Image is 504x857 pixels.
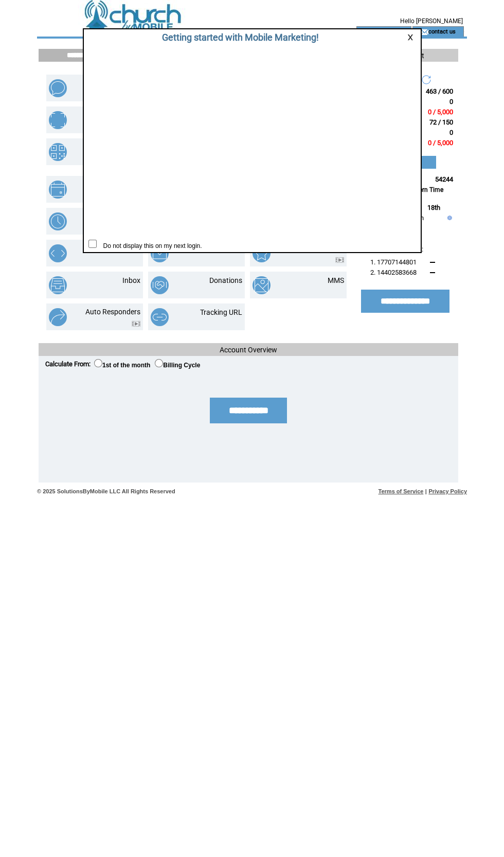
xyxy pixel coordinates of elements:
[328,276,344,284] a: MMS
[370,269,417,276] span: 2. 14402583668
[37,488,175,494] span: © 2025 SolutionsByMobile LLC All Rights Reserved
[122,276,140,284] a: Inbox
[427,204,440,211] span: 18th
[49,79,67,97] img: text-blast.png
[426,87,453,95] span: 463 / 600
[49,181,67,199] img: appointments.png
[425,488,427,494] span: |
[94,359,102,367] input: 1st of the month
[200,308,242,316] a: Tracking URL
[45,360,91,368] span: Calculate From:
[49,244,67,262] img: web-forms.png
[429,118,453,126] span: 72 / 150
[85,308,140,316] a: Auto Responders
[335,257,344,263] img: video.png
[49,212,67,230] img: scheduled-tasks.png
[155,359,163,367] input: Billing Cycle
[253,276,271,294] img: mms.png
[428,488,467,494] a: Privacy Policy
[370,258,417,266] span: 1. 17707144801
[132,321,140,327] img: video.png
[220,346,277,354] span: Account Overview
[209,276,242,284] a: Donations
[253,244,271,262] img: loyalty-program.png
[449,129,453,136] span: 0
[435,175,453,183] span: 54244
[151,276,169,294] img: donations.png
[428,139,453,147] span: 0 / 5,000
[49,143,67,161] img: qr-codes.png
[49,308,67,326] img: auto-responders.png
[400,17,463,25] span: Hello [PERSON_NAME]
[98,242,202,249] span: Do not display this on my next login.
[49,276,67,294] img: inbox.png
[155,362,200,369] label: Billing Cycle
[421,28,428,36] img: contact_us_icon.gif
[372,28,380,36] img: account_icon.gif
[428,28,456,34] a: contact us
[407,186,443,193] span: Eastern Time
[449,98,453,105] span: 0
[151,308,169,326] img: tracking-url.png
[428,108,453,116] span: 0 / 5,000
[152,32,319,43] span: Getting started with Mobile Marketing!
[49,111,67,129] img: mobile-coupons.png
[151,244,169,262] img: email-integration.png
[445,216,452,220] img: help.gif
[379,488,424,494] a: Terms of Service
[94,362,150,369] label: 1st of the month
